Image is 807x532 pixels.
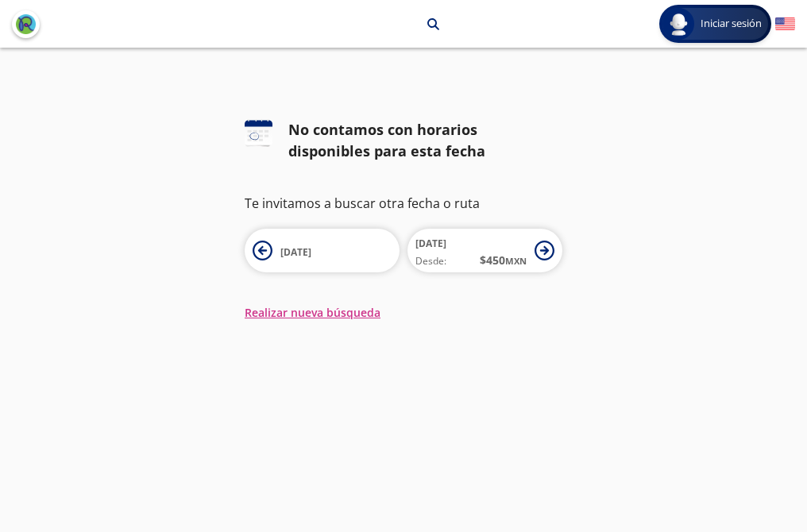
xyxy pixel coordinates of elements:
p: [GEOGRAPHIC_DATA] [303,16,415,33]
span: Iniciar sesión [694,16,768,32]
small: MXN [505,255,527,267]
button: back [12,10,40,38]
p: León [256,16,283,33]
span: [DATE] [415,237,446,250]
button: [DATE] [245,229,400,272]
div: No contamos con horarios disponibles para esta fecha [288,119,562,162]
span: Desde: [415,254,446,268]
p: Te invitamos a buscar otra fecha o ruta [245,194,562,213]
button: Realizar nueva búsqueda [245,304,380,321]
button: English [775,14,795,34]
span: [DATE] [280,245,311,259]
button: [DATE]Desde:$450MXN [407,229,562,272]
span: $ 450 [480,252,527,268]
